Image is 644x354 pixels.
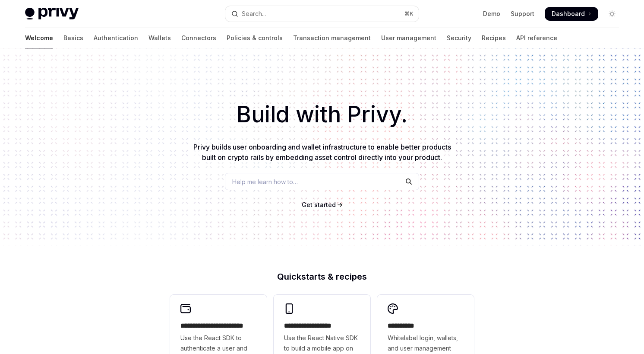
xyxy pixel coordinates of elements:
[181,28,216,48] a: Connectors
[242,9,266,19] div: Search...
[232,177,298,186] span: Help me learn how to…
[447,28,471,48] a: Security
[404,10,414,17] span: ⌘ K
[94,28,138,48] a: Authentication
[381,28,436,48] a: User management
[225,6,419,22] button: Open search
[605,7,619,21] button: Toggle dark mode
[25,28,53,48] a: Welcome
[14,98,630,131] h1: Build with Privy.
[545,7,598,21] a: Dashboard
[148,28,171,48] a: Wallets
[511,10,534,18] a: Support
[482,28,506,48] a: Recipes
[293,28,371,48] a: Transaction management
[552,10,585,18] span: Dashboard
[227,28,283,48] a: Policies & controls
[170,272,474,281] h2: Quickstarts & recipes
[302,201,336,208] span: Get started
[25,8,79,20] img: light logo
[516,28,557,48] a: API reference
[302,201,336,209] a: Get started
[193,143,451,162] span: Privy builds user onboarding and wallet infrastructure to enable better products built on crypto ...
[63,28,83,48] a: Basics
[483,10,500,18] a: Demo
